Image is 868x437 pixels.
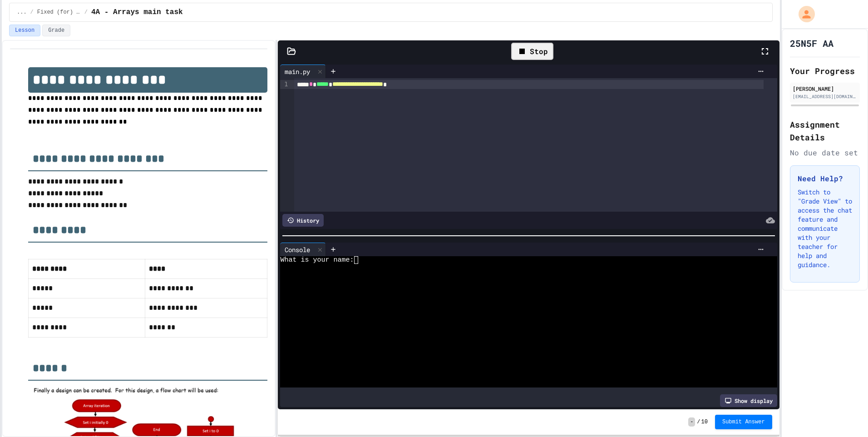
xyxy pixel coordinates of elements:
div: [PERSON_NAME] [793,84,857,93]
div: [EMAIL_ADDRESS][DOMAIN_NAME] [793,93,857,100]
div: main.py [280,67,315,76]
span: / [30,9,34,16]
div: 1 [280,80,289,89]
span: ... [17,9,27,16]
span: Fixed (for) loop [37,9,81,16]
p: Switch to "Grade View" to access the chat feature and communicate with your teacher for help and ... [798,188,852,269]
div: main.py [280,65,326,78]
span: Submit Answer [722,418,765,426]
span: / [84,9,88,16]
div: Show display [720,394,777,407]
button: Grade [42,25,70,36]
span: - [688,417,695,427]
div: No due date set [790,147,860,158]
div: My Account [789,4,817,25]
div: Stop [511,43,553,60]
h2: Your Progress [790,65,860,77]
button: Submit Answer [715,415,772,429]
span: / [697,418,700,426]
div: Console [280,243,326,256]
div: History [282,214,324,227]
h2: Assignment Details [790,118,860,144]
span: 10 [701,418,708,426]
h1: 25N5F AA [790,37,833,50]
div: Console [280,245,315,254]
span: 4A - Arrays main task [91,7,183,18]
span: What is your name: [280,256,354,264]
h3: Need Help? [798,173,852,184]
button: Lesson [9,25,40,36]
